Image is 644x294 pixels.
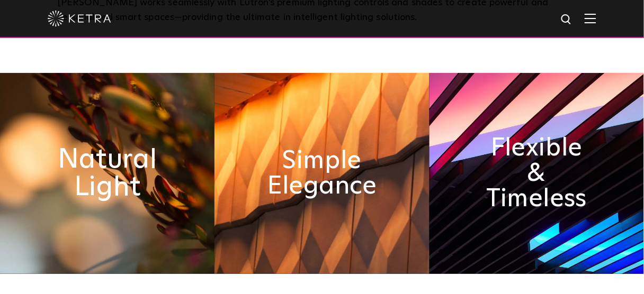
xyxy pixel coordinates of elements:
[560,13,574,26] img: search icon
[49,145,166,201] h2: Natural Light
[48,11,111,26] img: ketra-logo-2019-white
[585,13,596,23] img: Hamburger%20Nav.svg
[483,135,591,212] h2: Flexible & Timeless
[430,73,644,274] img: flexible_timeless_ketra
[267,148,377,199] h2: Simple Elegance
[214,73,429,274] img: simple_elegance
